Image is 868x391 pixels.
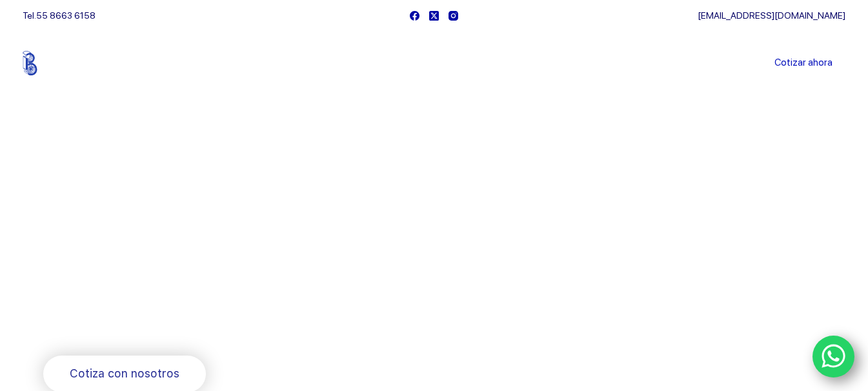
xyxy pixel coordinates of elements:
[449,11,458,21] a: Instagram
[429,11,439,21] a: X (Twitter)
[43,220,414,309] span: Somos los doctores de la industria
[762,50,845,76] a: Cotizar ahora
[23,51,103,75] img: Balerytodo
[812,336,855,378] a: WhatsApp
[698,10,845,21] a: [EMAIL_ADDRESS][DOMAIN_NAME]
[282,31,586,95] nav: Menu Principal
[43,322,298,338] span: Rodamientos y refacciones industriales
[23,10,96,21] span: Tel.
[43,192,208,208] span: Bienvenido a Balerytodo®
[70,365,179,383] span: Cotiza con nosotros
[36,10,96,21] a: 55 8663 6158
[410,11,419,21] a: Facebook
